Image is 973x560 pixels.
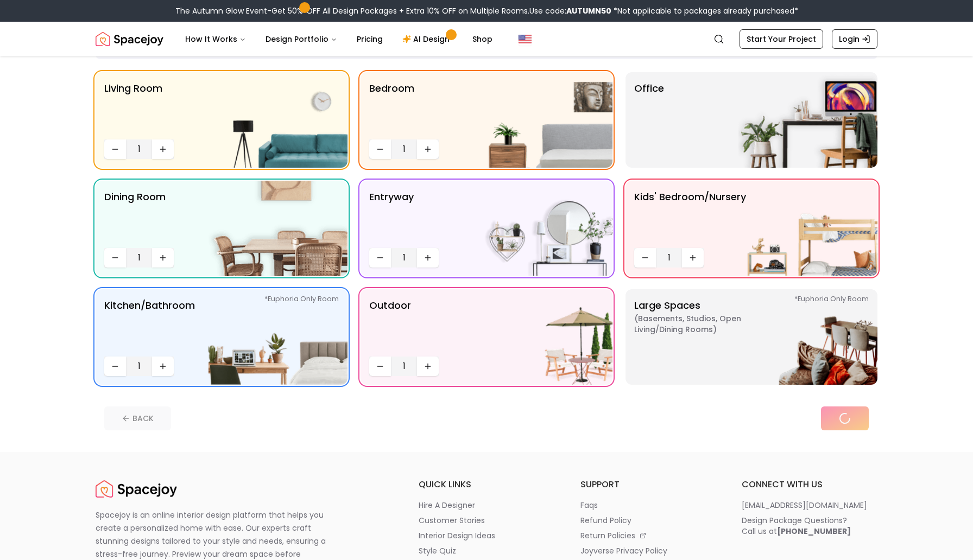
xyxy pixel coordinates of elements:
button: Decrease quantity [104,248,126,268]
p: customer stories [419,515,485,526]
img: Office [738,72,877,168]
a: hire a designer [419,500,554,511]
a: Login [832,29,877,49]
p: return policies [580,530,635,541]
span: *Not applicable to packages already purchased* [611,5,798,16]
a: Pricing [348,28,391,50]
span: 1 [130,251,148,264]
button: Decrease quantity [369,248,391,268]
p: joyverse privacy policy [580,545,667,556]
a: AI Design [394,28,462,50]
img: Dining Room [208,181,347,276]
img: entryway [473,181,612,276]
img: Large Spaces *Euphoria Only [738,289,877,385]
button: Decrease quantity [369,139,391,159]
h6: support [580,478,716,491]
a: Spacejoy [96,28,163,50]
nav: Global [96,22,877,56]
p: Kids' Bedroom/Nursery [634,189,746,244]
p: interior design ideas [419,530,495,541]
span: 1 [130,360,148,373]
button: Decrease quantity [634,248,656,268]
button: Increase quantity [417,139,439,159]
p: style quiz [419,545,456,556]
span: ( Basements, Studios, Open living/dining rooms ) [634,313,770,335]
p: Kitchen/Bathroom [104,298,195,352]
img: Kids' Bedroom/Nursery [738,181,877,276]
p: Office [634,81,664,159]
a: refund policy [580,515,716,526]
button: How It Works [176,28,255,50]
a: customer stories [419,515,554,526]
img: Kitchen/Bathroom *Euphoria Only [208,289,347,385]
button: Increase quantity [152,248,174,268]
button: Increase quantity [417,248,439,268]
a: return policies [580,530,716,541]
h6: connect with us [742,478,877,491]
a: Start Your Project [740,29,823,49]
p: [EMAIL_ADDRESS][DOMAIN_NAME] [742,500,867,511]
button: Increase quantity [152,357,174,376]
span: 1 [395,143,413,156]
span: 1 [130,143,148,156]
div: Design Package Questions? Call us at [742,515,851,537]
button: Increase quantity [417,357,439,376]
h6: quick links [419,478,554,491]
a: style quiz [419,545,554,556]
img: Spacejoy Logo [96,478,177,500]
button: Decrease quantity [104,357,126,376]
p: Living Room [104,81,162,135]
p: refund policy [580,515,631,526]
p: Outdoor [369,298,411,352]
a: [EMAIL_ADDRESS][DOMAIN_NAME] [742,500,877,511]
button: Decrease quantity [369,357,391,376]
p: hire a designer [419,500,475,511]
span: 1 [395,251,413,264]
a: interior design ideas [419,530,554,541]
button: Increase quantity [152,139,174,159]
img: Bedroom [473,72,612,168]
b: AUTUMN50 [566,5,611,16]
a: Shop [464,28,501,50]
span: 1 [660,251,678,264]
p: faqs [580,500,598,511]
img: United States [519,33,532,46]
a: faqs [580,500,716,511]
img: Outdoor [473,289,612,385]
p: Bedroom [369,81,414,135]
a: Design Package Questions?Call us at[PHONE_NUMBER] [742,515,877,537]
p: Dining Room [104,189,166,244]
p: entryway [369,189,414,244]
span: Use code: [529,5,611,16]
b: [PHONE_NUMBER] [777,526,851,537]
button: Decrease quantity [104,139,126,159]
a: Spacejoy [96,478,177,500]
span: 1 [395,360,413,373]
a: joyverse privacy policy [580,545,716,556]
nav: Main [176,28,501,50]
button: Increase quantity [682,248,704,268]
img: Spacejoy Logo [96,28,163,50]
p: Large Spaces [634,298,770,376]
button: Design Portfolio [257,28,346,50]
img: Living Room [208,72,347,168]
div: The Autumn Glow Event-Get 50% OFF All Design Packages + Extra 10% OFF on Multiple Rooms. [175,5,798,16]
